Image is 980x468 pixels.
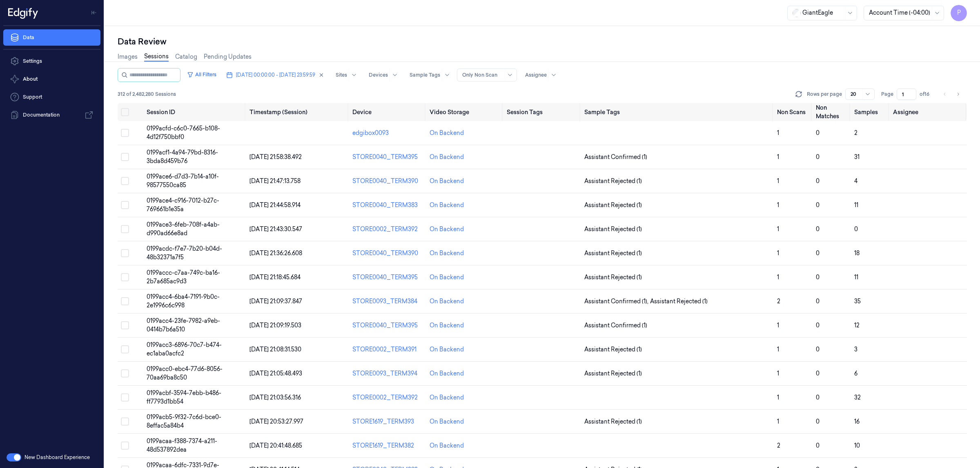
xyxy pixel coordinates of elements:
div: On Backend [430,225,464,234]
span: 0199acbf-3594-7ebb-b486-ff7793d1bb54 [147,389,221,405]
span: 11 [854,274,858,281]
button: Select row [121,393,129,402]
span: [DATE] 21:44:58.914 [249,201,301,209]
span: 0199ace3-6feb-708f-a4ab-d990ad66e8ad [147,221,220,237]
span: 32 [854,394,861,401]
div: STORE0040_TERM383 [352,201,423,210]
th: Timestamp (Session) [246,103,349,121]
div: edgibox0093 [352,129,423,137]
span: 0199acc3-6896-70c7-b474-ec1aba0acfc2 [147,341,222,357]
th: Sample Tags [581,103,774,121]
button: All Filters [184,68,220,81]
div: Data Review [118,36,967,47]
div: On Backend [430,153,464,161]
span: 0199acaa-f388-7374-a211-48d537892dea [147,437,217,453]
span: Assistant Rejected (1) [584,417,642,426]
th: Device [349,103,426,121]
span: 0 [816,201,820,209]
span: 0 [816,394,820,401]
span: [DATE] 21:18:45.684 [249,274,301,281]
a: Images [118,53,138,61]
span: Assistant Rejected (1) [584,249,642,258]
button: Select row [121,321,129,329]
nav: pagination [939,88,964,100]
div: STORE0093_TERM394 [352,369,423,378]
div: STORE0002_TERM392 [352,393,423,402]
button: Toggle Navigation [87,6,100,19]
span: 1 [777,346,779,353]
span: [DATE] 00:00:00 - [DATE] 23:59:59 [236,71,315,79]
th: Session Tags [503,103,581,121]
span: of 16 [920,91,933,98]
a: Sessions [144,52,169,62]
span: [DATE] 21:47:13.758 [249,177,301,185]
div: STORE0040_TERM390 [352,177,423,185]
span: [DATE] 21:03:56.316 [249,394,301,401]
div: STORE0040_TERM395 [352,273,423,282]
button: Select all [121,108,129,116]
div: On Backend [430,393,464,402]
span: 0 [816,274,820,281]
button: Select row [121,249,129,257]
div: On Backend [430,129,464,137]
span: 11 [854,201,858,209]
span: Assistant Confirmed (1) , [584,297,650,306]
div: On Backend [430,321,464,330]
div: STORE0040_TERM390 [352,249,423,258]
button: Select row [121,201,129,209]
span: Assistant Rejected (1) [584,201,642,210]
div: STORE1619_TERM393 [352,417,423,426]
span: [DATE] 21:09:37.847 [249,298,302,305]
div: On Backend [430,201,464,210]
div: STORE0093_TERM384 [352,297,423,306]
a: Pending Updates [204,53,252,61]
span: 12 [854,322,860,329]
div: STORE0040_TERM395 [352,321,423,330]
span: 0 [816,370,820,377]
th: Non Matches [813,103,851,121]
a: Settings [3,53,100,69]
th: Non Scans [774,103,813,121]
span: 2 [854,129,857,137]
span: Assistant Rejected (1) [650,297,708,306]
span: 0 [816,442,820,449]
span: [DATE] 21:05:48.493 [249,370,302,377]
span: 0 [816,249,820,257]
span: [DATE] 21:08:31.530 [249,346,301,353]
a: Support [3,89,100,105]
span: [DATE] 21:36:26.608 [249,249,302,257]
button: Select row [121,225,129,233]
span: 0 [816,129,820,137]
span: [DATE] 21:58:38.492 [249,153,302,161]
button: Select row [121,297,129,305]
span: Page [881,91,893,98]
span: Assistant Rejected (1) [584,273,642,282]
span: 31 [854,153,860,161]
span: 1 [777,370,779,377]
span: Assistant Rejected (1) [584,225,642,234]
div: On Backend [430,345,464,354]
span: 0 [816,298,820,305]
button: Select row [121,129,129,137]
a: Documentation [3,107,100,123]
a: Data [3,29,100,46]
span: 1 [777,177,779,185]
button: Select row [121,177,129,185]
span: 4 [854,177,857,185]
button: Select row [121,345,129,353]
span: 0199ace4-c916-7012-b27c-769661b1e35a [147,197,219,213]
th: Session ID [143,103,246,121]
span: 0 [816,346,820,353]
span: 3 [854,346,857,353]
span: 1 [777,418,779,425]
span: 1 [777,153,779,161]
span: 1 [777,322,779,329]
button: [DATE] 00:00:00 - [DATE] 23:59:59 [223,68,327,82]
span: 35 [854,298,861,305]
button: P [951,5,967,21]
span: 1 [777,394,779,401]
span: 0 [816,418,820,425]
button: Select row [121,273,129,281]
div: On Backend [430,273,464,282]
